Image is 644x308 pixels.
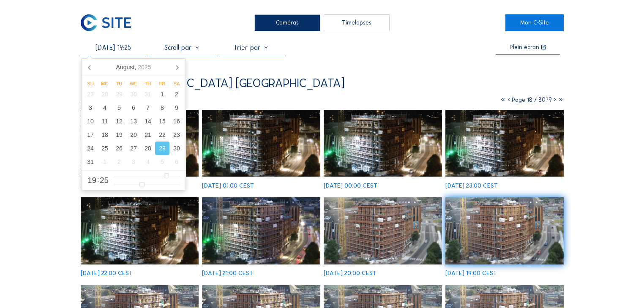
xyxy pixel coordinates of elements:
[169,81,184,86] div: Sa
[169,87,184,101] div: 2
[141,142,155,155] div: 28
[83,128,98,142] div: 17
[112,87,126,101] div: 29
[83,81,98,86] div: Su
[81,197,199,264] img: image_52882089
[169,101,184,114] div: 9
[81,110,199,177] img: image_52883541
[169,155,184,169] div: 6
[126,155,141,169] div: 3
[98,155,112,169] div: 1
[81,183,134,189] div: [DATE] 02:00 CEST
[126,128,141,142] div: 20
[324,14,389,31] div: Timelapses
[112,114,126,128] div: 12
[83,87,98,101] div: 27
[112,142,126,155] div: 26
[155,81,169,86] div: Fr
[100,176,109,184] span: 25
[254,14,320,31] div: Caméras
[98,142,112,155] div: 25
[155,155,169,169] div: 5
[445,183,498,189] div: [DATE] 23:00 CEST
[81,44,146,52] input: Recherche par date 󰅀
[155,101,169,114] div: 8
[445,270,497,276] div: [DATE] 19:00 CEST
[98,101,112,114] div: 4
[126,81,141,86] div: We
[169,114,184,128] div: 16
[126,142,141,155] div: 27
[98,128,112,142] div: 18
[81,14,131,31] img: C-SITE Logo
[126,87,141,101] div: 30
[81,77,345,89] div: SWCS / [GEOGRAPHIC_DATA] [GEOGRAPHIC_DATA]
[445,197,564,264] img: image_52880981
[324,197,442,264] img: image_52881417
[202,270,253,276] div: [DATE] 21:00 CEST
[81,270,133,276] div: [DATE] 22:00 CEST
[155,114,169,128] div: 15
[113,60,155,74] div: August,
[505,14,563,31] a: Mon C-Site
[98,81,112,86] div: Mo
[81,14,139,31] a: C-SITE Logo
[141,81,155,86] div: Th
[155,142,169,155] div: 29
[169,142,184,155] div: 30
[87,176,96,184] span: 19
[324,183,377,189] div: [DATE] 00:00 CEST
[112,81,126,86] div: Tu
[98,114,112,128] div: 11
[141,101,155,114] div: 7
[202,197,320,264] img: image_52881750
[155,87,169,101] div: 1
[141,155,155,169] div: 4
[126,101,141,114] div: 6
[155,128,169,142] div: 22
[112,101,126,114] div: 5
[324,270,377,276] div: [DATE] 20:00 CEST
[141,128,155,142] div: 21
[98,87,112,101] div: 28
[445,110,564,177] img: image_52882534
[169,128,184,142] div: 23
[97,177,99,183] span: :
[141,87,155,101] div: 31
[141,114,155,128] div: 14
[83,101,98,114] div: 3
[202,110,320,177] img: image_52883166
[83,114,98,128] div: 10
[112,155,126,169] div: 2
[112,128,126,142] div: 19
[83,142,98,155] div: 24
[81,95,146,103] div: Camera 1
[126,114,141,128] div: 13
[83,155,98,169] div: 31
[138,64,151,71] i: 2025
[510,44,539,51] div: Plein écran
[202,183,254,189] div: [DATE] 01:00 CEST
[512,96,552,104] span: Page 18 / 8079
[324,110,442,177] img: image_52882884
